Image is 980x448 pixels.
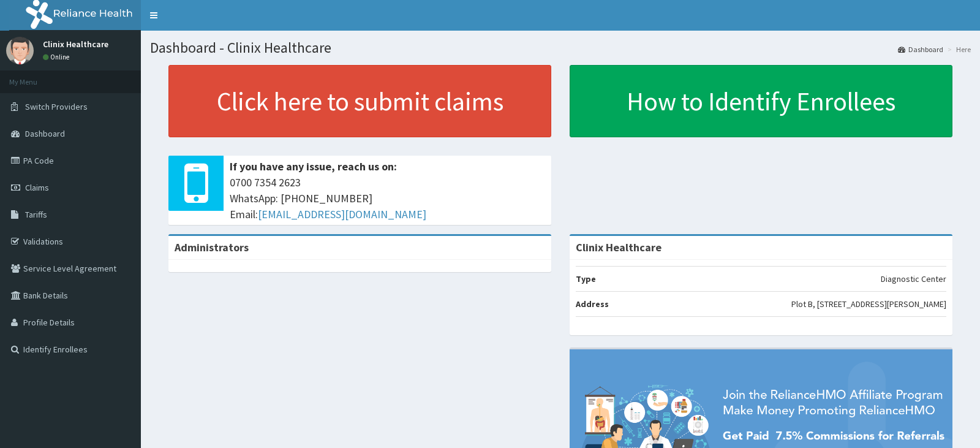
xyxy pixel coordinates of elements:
b: Type [576,273,596,284]
b: Administrators [175,240,249,254]
a: Online [43,53,72,61]
a: How to Identify Enrollees [570,65,952,137]
span: 0700 7354 2623 WhatsApp: [PHONE_NUMBER] Email: [230,175,545,222]
b: Address [576,298,609,309]
span: Dashboard [25,128,65,139]
span: Tariffs [25,209,47,220]
li: Here [944,44,971,55]
span: Claims [25,182,49,193]
strong: Clinix Healthcare [576,240,661,254]
b: If you have any issue, reach us on: [230,159,397,173]
p: Clinix Healthcare [43,40,108,48]
a: Dashboard [898,44,943,55]
a: Click here to submit claims [168,65,551,137]
p: Diagnostic Center [881,273,946,285]
p: Plot B, [STREET_ADDRESS][PERSON_NAME] [791,298,946,310]
a: [EMAIL_ADDRESS][DOMAIN_NAME] [258,207,426,221]
span: Switch Providers [25,101,88,112]
img: User Image [6,37,34,64]
h1: Dashboard - Clinix Healthcare [150,40,971,56]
